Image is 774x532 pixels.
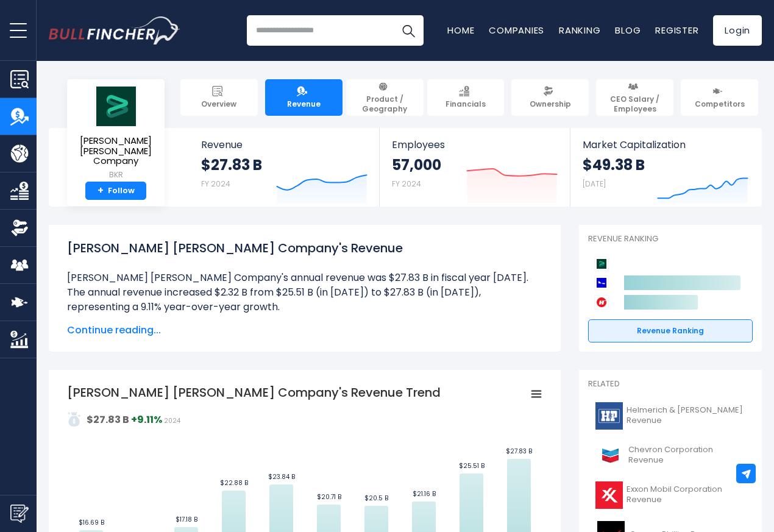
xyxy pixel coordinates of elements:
a: Financials [427,79,505,116]
text: $23.84 B [268,472,295,481]
p: Related [588,379,753,389]
text: $25.51 B [459,461,485,470]
text: $20.5 B [364,494,388,503]
img: addasd [67,412,82,427]
a: Revenue $27.83 B FY 2024 [189,128,380,207]
h1: [PERSON_NAME] [PERSON_NAME] Company's Revenue [67,239,542,257]
img: HP logo [595,402,623,430]
strong: $27.83 B [201,155,262,174]
a: Chevron Corporation Revenue [588,439,753,472]
span: Revenue [201,139,367,151]
img: Schlumberger Limited competitors logo [594,275,609,290]
img: Halliburton Company competitors logo [594,295,609,310]
text: $20.71 B [317,492,341,502]
span: Revenue [287,99,321,109]
a: [PERSON_NAME] [PERSON_NAME] Company BKR [76,85,155,182]
text: $16.69 B [79,518,104,527]
a: Login [713,15,762,46]
a: +Follow [85,182,146,200]
strong: $49.38 B [583,155,645,174]
small: [DATE] [583,179,606,189]
a: Competitors [681,79,758,116]
text: $27.83 B [506,447,532,456]
span: [PERSON_NAME] [PERSON_NAME] Company [77,136,155,166]
a: Ranking [559,24,600,37]
text: $22.88 B [220,478,248,488]
a: Overview [180,79,258,116]
span: Financials [446,99,486,109]
a: Product / Geography [346,79,424,116]
a: Revenue [265,79,343,116]
li: [PERSON_NAME] [PERSON_NAME] Company's annual revenue was $27.83 B in fiscal year [DATE]. The annu... [67,271,542,314]
a: CEO Salary / Employees [596,79,673,116]
a: Market Capitalization $49.38 B [DATE] [570,128,761,207]
a: Register [655,24,698,37]
span: Continue reading... [67,323,542,338]
button: Search [393,15,424,46]
small: FY 2024 [392,179,421,189]
span: Market Capitalization [583,139,748,151]
strong: 57,000 [392,155,441,174]
strong: $27.83 B [87,413,129,427]
a: Blog [615,24,641,37]
a: Employees 57,000 FY 2024 [380,128,569,207]
img: Baker Hughes Company competitors logo [594,257,609,271]
span: Overview [201,99,236,109]
span: Competitors [695,99,745,109]
tspan: [PERSON_NAME] [PERSON_NAME] Company's Revenue Trend [67,384,441,401]
span: CEO Salary / Employees [602,94,668,113]
small: FY 2024 [201,179,230,189]
span: Employees [392,139,557,151]
strong: + [98,185,104,196]
small: BKR [77,169,155,180]
span: Ownership [530,99,571,109]
a: Companies [489,24,544,37]
img: Bullfincher logo [49,16,180,44]
a: Go to homepage [49,16,180,44]
img: CVX logo [595,442,625,469]
strong: +9.11% [131,413,162,427]
a: Helmerich & [PERSON_NAME] Revenue [588,399,753,433]
img: Ownership [10,219,29,237]
text: $17.18 B [176,515,197,524]
img: XOM logo [595,481,623,509]
span: Product / Geography [352,94,418,113]
a: Revenue Ranking [588,319,753,342]
a: Ownership [511,79,589,116]
p: Revenue Ranking [588,234,753,244]
span: 2024 [164,416,180,425]
a: Home [447,24,474,37]
a: Exxon Mobil Corporation Revenue [588,478,753,512]
text: $21.16 B [413,489,436,498]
